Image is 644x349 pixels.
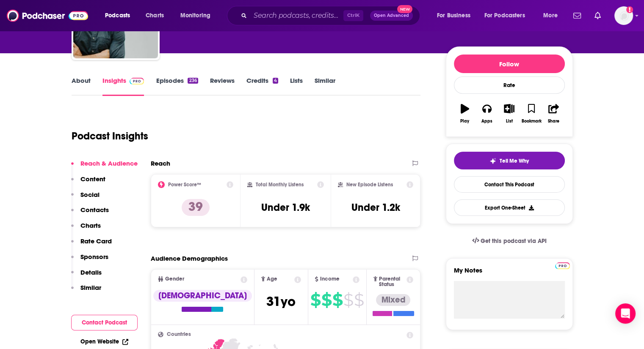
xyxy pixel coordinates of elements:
[71,206,109,221] button: Contacts
[476,98,498,129] button: Apps
[188,78,198,84] div: 236
[71,175,105,191] button: Content
[165,276,184,282] span: Gender
[210,76,235,96] a: Reviews
[71,284,101,299] button: Similar
[102,76,144,96] a: InsightsPodchaser Pro
[151,254,228,262] h2: Audience Demographics
[151,159,170,167] h2: Reach
[246,76,278,96] a: Credits4
[506,119,513,124] div: List
[376,294,410,306] div: Mixed
[146,10,164,22] span: Charts
[320,276,340,282] span: Income
[80,221,101,229] p: Charts
[71,253,108,268] button: Sponsors
[140,9,169,22] a: Charts
[130,78,144,85] img: Podchaser Pro
[614,6,633,25] button: Show profile menu
[343,293,353,307] span: $
[71,191,100,206] button: Social
[182,199,210,216] p: 39
[71,237,112,253] button: Rate Card
[537,9,568,22] button: open menu
[570,8,584,23] a: Show notifications dropdown
[614,6,633,25] img: User Profile
[273,78,278,84] div: 4
[168,182,201,188] h2: Power Score™
[454,266,565,281] label: My Notes
[543,10,558,22] span: More
[290,76,303,96] a: Lists
[351,201,400,214] h3: Under 1.2k
[80,237,112,245] p: Rate Card
[454,176,565,193] a: Contact This Podcast
[261,201,310,214] h3: Under 1.9k
[332,293,343,307] span: $
[615,303,636,324] div: Open Intercom Messenger
[153,290,252,302] div: [DEMOGRAPHIC_DATA]
[80,159,138,167] p: Reach & Audience
[72,130,148,142] h1: Podcast Insights
[479,9,537,22] button: open menu
[72,76,91,96] a: About
[80,338,128,345] a: Open Website
[498,98,520,129] button: List
[489,158,496,164] img: tell me why sparkle
[354,293,364,307] span: $
[156,76,198,96] a: Episodes236
[343,10,363,21] span: Ctrl K
[167,332,191,337] span: Countries
[180,10,210,22] span: Monitoring
[80,284,101,292] p: Similar
[481,237,546,245] span: Get this podcast via API
[484,10,525,22] span: For Podcasters
[591,8,604,23] a: Show notifications dropdown
[542,98,564,129] button: Share
[71,221,101,237] button: Charts
[626,6,633,13] svg: Add a profile image
[520,98,542,129] button: Bookmark
[614,6,633,25] span: Logged in as shcarlos
[80,191,100,199] p: Social
[315,76,335,96] a: Similar
[481,119,492,124] div: Apps
[235,6,428,25] div: Search podcasts, credits, & more...
[465,231,553,251] a: Get this podcast via API
[266,293,296,310] span: 31 yo
[460,119,469,124] div: Play
[7,8,88,24] img: Podchaser - Follow, Share and Rate Podcasts
[454,98,476,129] button: Play
[397,5,412,13] span: New
[310,293,321,307] span: $
[99,9,141,22] button: open menu
[431,9,481,22] button: open menu
[374,14,409,18] span: Open Advanced
[555,261,570,269] a: Pro website
[500,158,529,164] span: Tell Me Why
[346,182,393,188] h2: New Episode Listens
[454,199,565,216] button: Export One-Sheet
[454,76,565,94] div: Rate
[80,253,108,261] p: Sponsors
[80,268,102,276] p: Details
[80,206,109,214] p: Contacts
[174,9,221,22] button: open menu
[555,262,570,269] img: Podchaser Pro
[370,11,413,21] button: Open AdvancedNew
[71,315,138,330] button: Contact Podcast
[548,119,559,124] div: Share
[267,276,277,282] span: Age
[105,10,130,22] span: Podcasts
[454,152,565,169] button: tell me why sparkleTell Me Why
[437,10,470,22] span: For Business
[321,293,332,307] span: $
[256,182,304,188] h2: Total Monthly Listens
[454,55,565,73] button: Follow
[379,276,405,287] span: Parental Status
[521,119,541,124] div: Bookmark
[80,175,105,183] p: Content
[250,9,343,22] input: Search podcasts, credits, & more...
[71,159,138,175] button: Reach & Audience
